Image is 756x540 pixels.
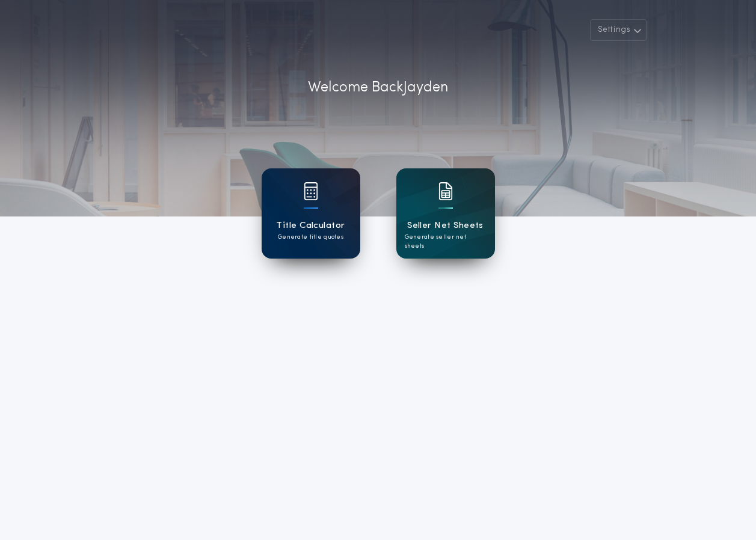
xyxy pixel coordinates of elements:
h1: Title Calculator [276,219,345,233]
img: card icon [438,182,453,200]
p: Generate seller net sheets [405,233,487,251]
a: card iconSeller Net SheetsGenerate seller net sheets [396,168,495,259]
p: Welcome Back Jayden [308,77,448,99]
img: card icon [304,182,318,200]
button: Settings [590,19,647,41]
p: Generate title quotes [278,233,343,242]
h1: Seller Net Sheets [407,219,484,233]
a: card iconTitle CalculatorGenerate title quotes [262,168,360,259]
